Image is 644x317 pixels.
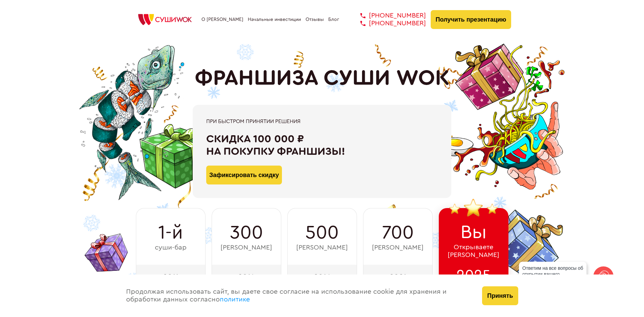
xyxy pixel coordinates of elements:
div: 2025 [439,265,508,289]
button: Принять [482,286,518,305]
span: [PERSON_NAME] [220,244,272,252]
span: 1-й [158,222,183,243]
a: Отзывы [306,17,324,22]
a: [PHONE_NUMBER] [350,12,426,20]
span: Вы [460,222,487,243]
a: политике [220,296,250,303]
span: 500 [305,222,339,243]
a: О [PERSON_NAME] [201,17,243,22]
a: Начальные инвестиции [248,17,301,22]
button: Зафиксировать скидку [206,166,282,184]
button: Получить презентацию [431,10,511,29]
img: СУШИWOK [133,12,197,27]
div: Продолжая использовать сайт, вы даете свое согласие на использование cookie для хранения и обрабо... [119,275,476,317]
span: [PERSON_NAME] [372,244,424,252]
span: 700 [382,222,414,243]
span: 300 [230,222,263,243]
span: суши-бар [155,244,187,252]
a: [PHONE_NUMBER] [350,20,426,27]
a: Блог [328,17,339,22]
div: 2016 [287,265,357,289]
div: 2021 [363,265,433,289]
div: Ответим на все вопросы об открытии вашего [PERSON_NAME]! [519,262,587,287]
span: [PERSON_NAME] [296,244,348,252]
div: 2014 [212,265,281,289]
span: Открываете [PERSON_NAME] [448,243,499,259]
h1: ФРАНШИЗА СУШИ WOK [195,66,450,91]
div: 2011 [136,265,206,289]
div: Скидка 100 000 ₽ на покупку франшизы! [206,133,438,158]
div: При быстром принятии решения [206,118,438,124]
